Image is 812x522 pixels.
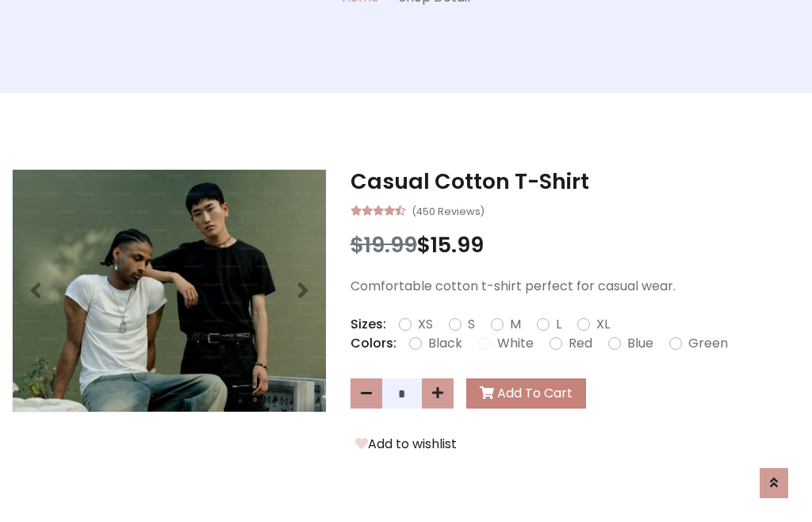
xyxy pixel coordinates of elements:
[350,434,462,455] button: Add to wishlist
[466,378,586,409] button: Add To Cart
[350,232,800,258] h3: $
[627,334,653,353] label: Blue
[468,315,475,334] label: S
[510,315,521,334] label: M
[418,315,433,334] label: XS
[569,334,592,353] label: Red
[350,315,386,334] p: Sizes:
[350,169,800,194] h3: Casual Cotton T-Shirt
[688,334,728,353] label: Green
[596,315,610,334] label: XL
[412,201,485,220] small: (450 Reviews)
[431,230,484,259] span: 15.99
[13,170,326,412] img: Image
[556,315,561,334] label: L
[497,334,534,353] label: White
[350,277,800,296] p: Comfortable cotton t-shirt perfect for casual wear.
[350,334,396,353] p: Colors:
[350,230,417,259] span: $19.99
[428,334,462,353] label: Black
